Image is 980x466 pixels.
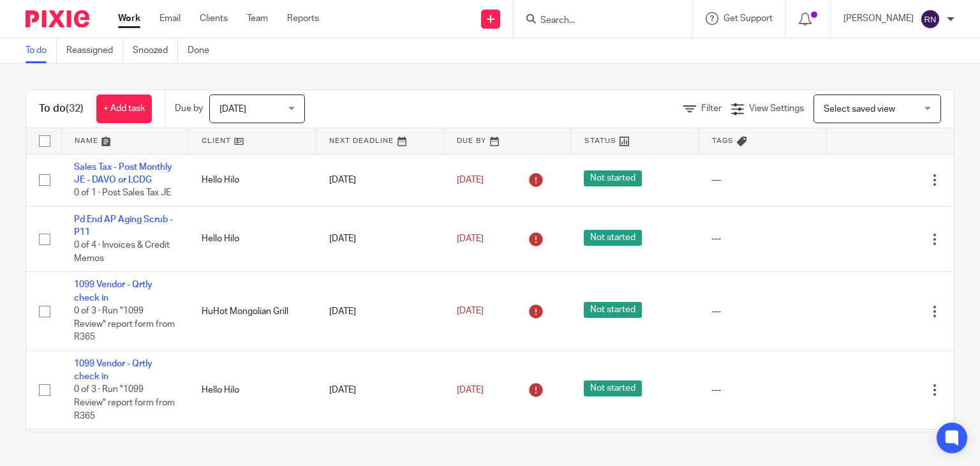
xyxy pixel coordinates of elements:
span: [DATE] [457,176,484,184]
span: (32) [66,103,84,114]
span: View Settings [749,104,804,113]
a: Clients [200,12,228,25]
div: --- [711,174,813,186]
div: --- [711,232,813,245]
span: [DATE] [457,306,484,315]
span: 0 of 1 · Post Sales Tax JE [74,188,171,197]
span: Not started [584,230,642,246]
p: Due by [175,102,203,115]
h1: To do [39,102,84,116]
td: Hello Hilo [189,154,316,206]
a: Email [160,12,181,25]
span: Not started [584,302,642,318]
img: svg%3E [920,9,940,29]
td: [DATE] [316,206,444,272]
span: Select saved view [824,105,895,114]
td: [DATE] [316,350,444,429]
p: [PERSON_NAME] [843,12,914,25]
a: 1099 Vendor - Qrtly check in [74,359,152,381]
div: --- [711,384,813,396]
td: [DATE] [316,272,444,350]
span: Not started [584,380,642,396]
a: To do [26,38,57,63]
span: [DATE] [457,234,484,243]
span: [DATE] [219,105,246,114]
span: 0 of 4 · Invoices & Credit Memos [74,241,170,264]
a: Done [188,38,219,63]
td: Hello Hilo [189,206,316,272]
td: [DATE] [316,154,444,206]
a: Pd End AP Aging Scrub - P11 [74,215,173,237]
img: Pixie [26,10,89,27]
a: Work [118,12,140,25]
input: Search [539,15,654,27]
div: --- [711,305,813,318]
span: Tags [712,137,734,144]
td: Hello Hilo [189,350,316,429]
span: 0 of 3 · Run "1099 Review" report form from R365 [74,386,175,421]
a: Reports [287,12,319,25]
a: Team [247,12,268,25]
a: Reassigned [66,38,123,63]
a: Sales Tax - Post Monthly JE - DAVO or LCDG [74,163,172,184]
span: Not started [584,170,642,186]
a: 1099 Vendor - Qrtly check in [74,280,152,302]
a: + Add task [96,94,152,123]
a: Snoozed [133,38,178,63]
span: Filter [701,104,722,113]
span: Get Support [724,14,773,23]
span: [DATE] [457,386,484,395]
span: 0 of 3 · Run "1099 Review" report form from R365 [74,306,175,342]
td: HuHot Mongolian Grill [189,272,316,350]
